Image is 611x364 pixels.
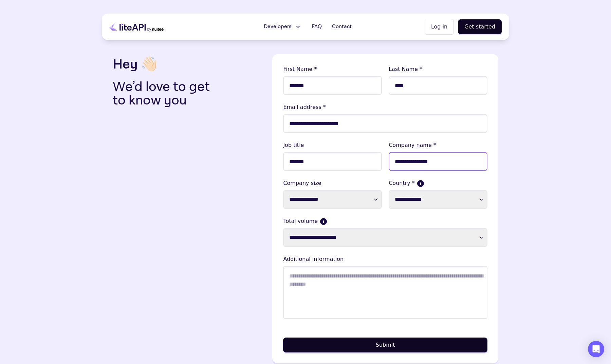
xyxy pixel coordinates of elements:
button: Log in [425,19,454,35]
label: Country * [389,179,487,187]
button: If more than one country, please select where the majority of your sales come from. [418,180,424,187]
span: Developers [264,23,292,31]
lable: Email address * [283,103,487,111]
lable: Last Name * [389,65,487,73]
span: Contact [332,23,352,31]
h3: Hey 👋🏻 [113,54,267,75]
span: FAQ [312,23,322,31]
button: Get started [458,19,502,34]
button: Current monthly volume your business makes in USD [320,218,327,225]
button: Developers [260,20,305,34]
label: Total volume [283,217,487,225]
lable: Job title [283,141,382,149]
label: Company size [283,179,382,187]
lable: Additional information [283,255,487,263]
a: FAQ [308,20,326,34]
div: Open Intercom Messenger [588,341,604,357]
lable: First Name * [283,65,382,73]
a: Contact [328,20,356,34]
p: We’d love to get to know you [113,80,221,107]
lable: Company name * [389,141,487,149]
button: Submit [283,338,487,352]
